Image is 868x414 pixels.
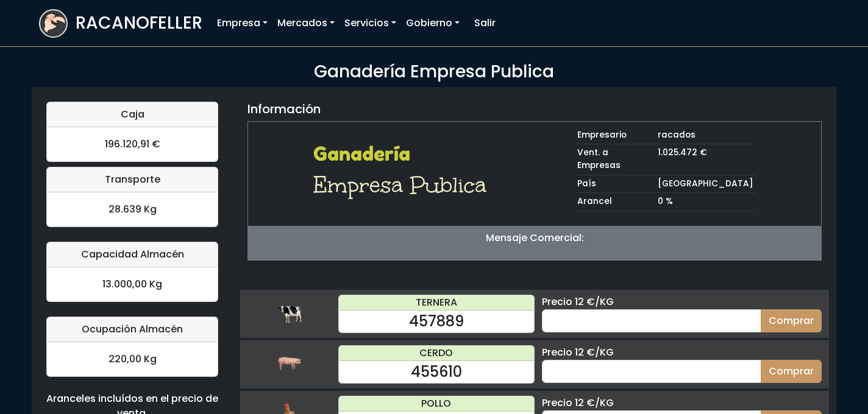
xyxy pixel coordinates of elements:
[542,295,822,309] div: Precio 12 €/KG
[247,102,321,116] h5: Información
[339,310,534,332] div: 457889
[40,10,66,33] img: logoracarojo.png
[47,167,218,192] div: Transporte
[575,175,655,193] td: País
[575,193,655,211] td: Arancel
[76,13,202,33] h3: RACANOFELLER
[313,170,494,200] h1: Empresa Publica
[401,11,464,35] a: Gobierno
[277,352,302,376] img: cerdo.png
[212,11,272,35] a: Empresa
[655,127,756,144] td: racados
[761,360,822,383] button: Comprar
[575,127,655,144] td: Empresario
[761,309,822,332] button: Comprar
[575,144,655,175] td: Vent. a Empresas
[340,11,401,35] a: Servicios
[248,231,821,245] p: Mensaje Comercial:
[469,11,500,35] a: Salir
[313,142,494,166] h2: Ganadería
[339,295,534,310] div: TERNERA
[339,396,534,412] div: POLLO
[542,396,822,410] div: Precio 12 €/KG
[47,192,218,226] div: 28.639 Kg
[655,175,756,193] td: [GEOGRAPHIC_DATA]
[277,301,302,326] img: ternera.png
[47,127,218,161] div: 196.120,91 €
[339,346,534,361] div: CERDO
[39,61,829,82] h3: Ganadería Empresa Publica
[47,242,218,267] div: Capacidad Almacén
[655,144,756,175] td: 1.025.472 €
[47,317,218,342] div: Ocupación Almacén
[47,102,218,127] div: Caja
[542,345,822,360] div: Precio 12 €/KG
[47,267,218,301] div: 13.000,00 Kg
[655,193,756,211] td: 0 %
[339,361,534,383] div: 455610
[39,6,202,41] a: RACANOFELLER
[272,11,340,35] a: Mercados
[47,342,218,376] div: 220,00 Kg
